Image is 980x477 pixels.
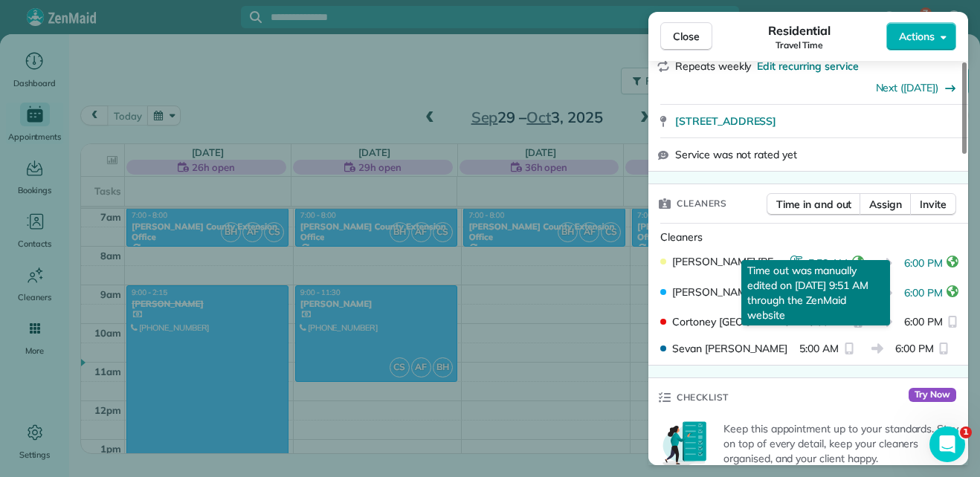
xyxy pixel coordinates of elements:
iframe: Intercom live chat [929,426,965,462]
span: Close [673,29,700,44]
span: Assign [869,197,902,212]
a: [STREET_ADDRESS] [675,114,959,129]
span: Repeats weekly [675,59,751,73]
span: 6:00 PM [904,256,943,270]
span: Residential [768,22,831,39]
span: Cleaners [677,196,726,211]
button: 6:00 PM [904,284,943,302]
span: Invite [920,197,947,212]
span: Travel Time [776,39,824,51]
span: [PERSON_NAME] [PERSON_NAME] [672,285,784,299]
span: Service was not rated yet [675,147,797,162]
p: Time out was manually edited on [DATE] 9:51 AM through the ZenMaid website [741,260,890,325]
button: 5:58 AM [808,254,848,273]
span: Actions [899,29,935,44]
span: Checklist [677,390,729,405]
span: 6:00 PM [904,286,943,299]
p: Keep this appointment up to your standards. Stay on top of every detail, keep your cleaners organ... [723,421,959,466]
span: Time in and out [776,197,851,212]
span: Cortoney [GEOGRAPHIC_DATA] [672,314,802,329]
span: Try Now [909,388,956,403]
button: Assign [860,193,912,215]
span: 5:00 AM [799,341,839,356]
span: Cleaners [660,230,703,244]
a: Next ([DATE]) [876,81,939,94]
span: 5:58 AM [808,256,848,270]
span: [STREET_ADDRESS] [675,114,776,129]
button: Close [660,22,712,51]
button: 6:00 PM [904,254,943,273]
span: Edit recurring service [757,59,858,74]
button: Time in and out [767,193,861,215]
span: 6:00 PM [895,341,934,356]
span: Sevan [PERSON_NAME] [672,341,787,356]
span: 1 [960,426,972,438]
button: Invite [910,193,956,215]
span: [PERSON_NAME] [PERSON_NAME] [672,254,784,269]
button: Next ([DATE]) [876,80,957,95]
span: 6:00 PM [904,314,943,329]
